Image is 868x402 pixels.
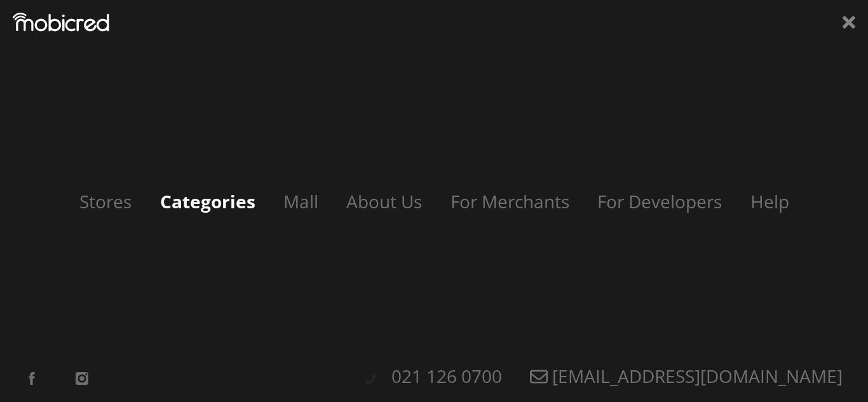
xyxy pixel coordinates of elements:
a: Stores [67,189,144,213]
a: 021 126 0700 [379,364,515,388]
img: Mobicred [13,13,109,32]
a: Categories [147,189,268,213]
a: For Developers [585,189,735,213]
a: Help [737,189,801,213]
a: For Merchants [437,189,581,213]
a: About Us [334,189,435,213]
a: [EMAIL_ADDRESS][DOMAIN_NAME] [517,364,855,388]
a: Mall [271,189,331,213]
